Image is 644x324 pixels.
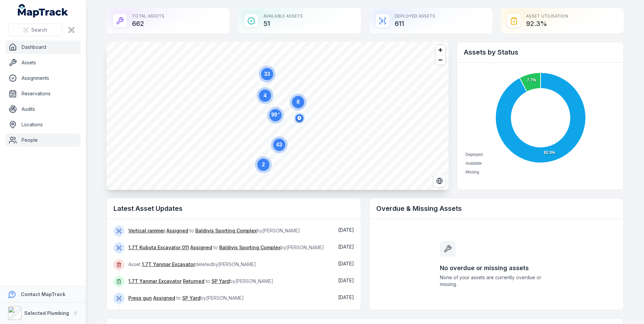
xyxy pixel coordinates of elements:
a: Returned [183,278,204,285]
time: 05/09/2025, 12:12:44 pm [338,244,354,250]
a: Reservations [5,87,80,100]
text: 33 [264,71,270,77]
h2: Overdue & Missing Assets [376,204,617,213]
span: [DATE] [338,278,354,283]
span: Search [31,27,47,33]
a: 1.7T Yanmar Excavator [142,261,195,268]
text: 2 [262,162,265,167]
span: to by [PERSON_NAME] [128,295,244,301]
span: to by [PERSON_NAME] [128,228,300,233]
a: 1.7T Yanmar Excavator [128,278,182,285]
text: 4 [264,93,267,98]
a: Baldivis Sporting Complex [219,244,281,251]
a: Baldivis Sporting Complex [195,227,257,234]
span: Asset deleted by [PERSON_NAME] [128,261,256,267]
button: Zoom in [436,45,445,55]
time: 05/09/2025, 11:33:20 am [338,278,354,283]
a: Assigned [153,295,175,301]
canvas: Map [106,42,449,190]
span: Available [465,161,482,166]
span: None of your assets are currently overdue or missing. [440,274,553,288]
h2: Assets by Status [464,47,617,57]
time: 05/09/2025, 11:33:25 am [338,261,354,266]
span: [DATE] [338,244,354,250]
a: Audits [5,102,80,116]
a: People [5,133,80,147]
a: Vertical rammer [128,227,165,234]
time: 05/09/2025, 12:13:22 pm [338,227,354,233]
span: Deployed [465,152,483,157]
span: to by [PERSON_NAME] [128,278,273,284]
a: Assignments [5,71,80,85]
strong: Contact MapTrack [21,291,65,297]
time: 04/09/2025, 9:54:57 am [338,294,354,300]
a: Dashboard [5,40,80,54]
a: Assigned [190,244,212,251]
text: 99 [271,111,280,118]
a: 1.7T Kubota Excavator 011 [128,244,189,251]
span: [DATE] [338,294,354,300]
a: MapTrack [18,4,68,18]
button: Search [8,24,62,36]
a: SP Yard [212,278,230,285]
h3: No overdue or missing assets [440,263,553,273]
a: Assigned [166,227,188,234]
span: [DATE] [338,227,354,233]
tspan: + [278,111,280,115]
h2: Latest Asset Updates [114,204,354,213]
span: to by [PERSON_NAME] [128,245,324,250]
button: Switch to Satellite View [433,174,446,187]
span: Missing [465,170,479,174]
button: Zoom out [436,55,445,65]
a: Press gun [128,295,152,301]
text: 43 [276,142,282,148]
a: Assets [5,56,80,69]
a: SP Yard [182,295,200,301]
span: [DATE] [338,261,354,266]
text: 8 [297,99,300,105]
a: Locations [5,118,80,131]
strong: Selected Plumbing [24,310,69,316]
